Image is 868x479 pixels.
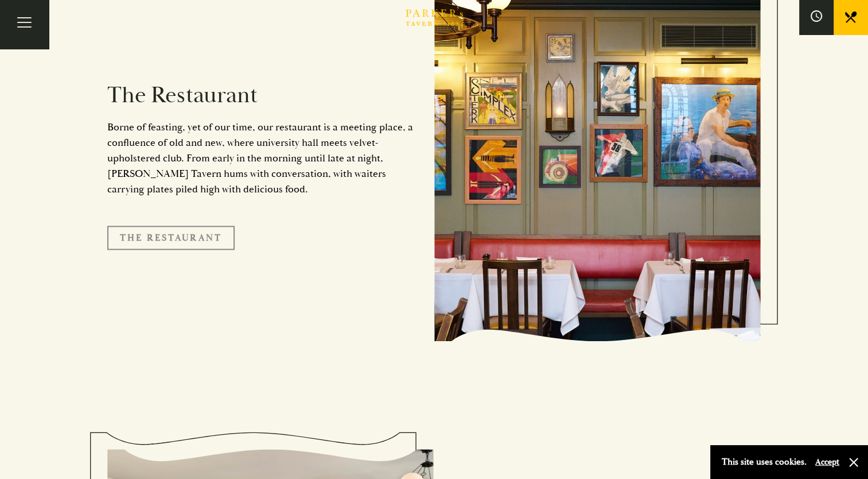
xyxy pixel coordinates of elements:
[848,457,859,468] button: Close and accept
[107,226,235,250] a: The Restaurant
[107,82,417,109] h2: The Restaurant
[722,454,807,470] p: This site uses cookies.
[815,457,839,468] button: Accept
[107,119,417,197] p: Borne of feasting, yet of our time, our restaurant is a meeting place, a confluence of old and ne...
